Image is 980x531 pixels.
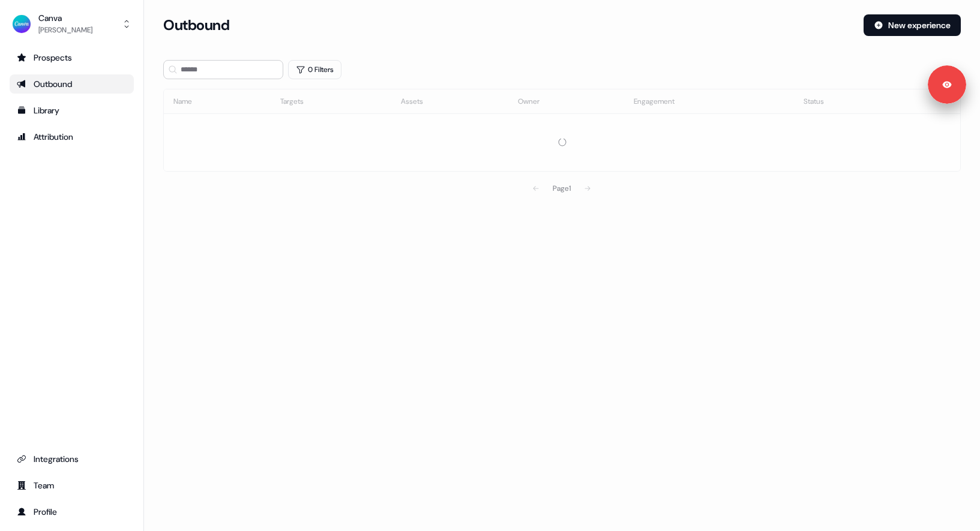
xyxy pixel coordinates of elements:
a: Go to attribution [10,127,134,146]
div: Attribution [17,131,127,143]
a: Go to outbound experience [10,74,134,94]
h3: Outbound [163,16,229,34]
div: Profile [17,506,127,518]
div: Integrations [17,453,127,465]
div: Team [17,479,127,491]
button: 0 Filters [288,60,341,79]
button: Canva[PERSON_NAME] [10,10,134,38]
div: Library [17,104,127,116]
div: [PERSON_NAME] [38,24,92,36]
button: New experience [864,14,961,36]
a: Go to integrations [10,449,134,469]
a: Go to profile [10,502,134,521]
a: Go to prospects [10,48,134,67]
div: Outbound [17,78,127,90]
a: Go to team [10,476,134,495]
div: Canva [38,12,92,24]
a: Go to templates [10,101,134,120]
div: Prospects [17,52,127,64]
